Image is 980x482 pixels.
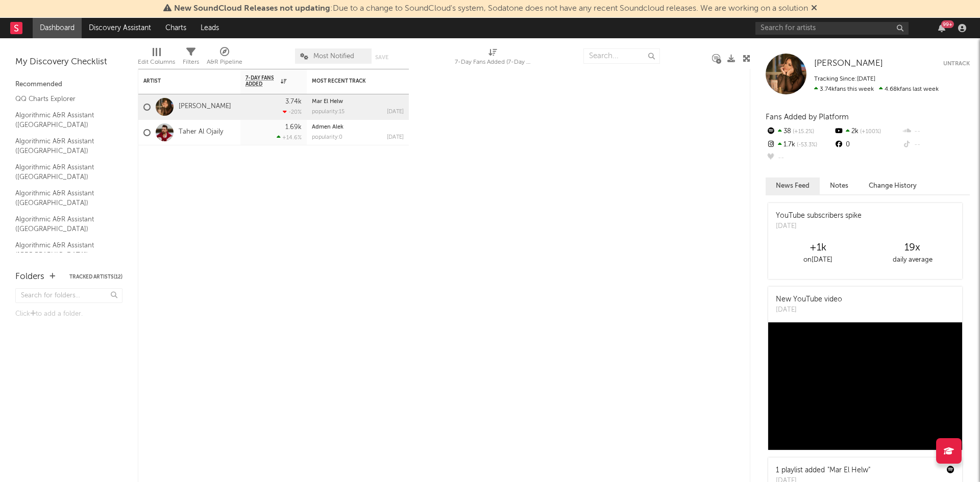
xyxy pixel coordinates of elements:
[15,188,112,209] a: Algorithmic A&R Assistant ([GEOGRAPHIC_DATA])
[375,55,388,60] button: Save
[834,138,901,151] div: 0
[277,134,302,141] div: +14.6 %
[179,103,231,111] a: [PERSON_NAME]
[387,109,404,115] div: [DATE]
[183,56,199,68] div: Filters
[174,5,808,13] span: : Due to a change to SoundCloud's system, Sodatone does not have any recent Soundcloud releases. ...
[766,125,834,138] div: 38
[859,177,927,194] button: Change History
[791,129,814,135] span: +15.2 %
[158,18,193,38] a: Charts
[15,136,112,157] a: Algorithmic A&R Assistant ([GEOGRAPHIC_DATA])
[814,86,939,92] span: 4.68k fans last week
[15,162,112,183] a: Algorithmic A&R Assistant ([GEOGRAPHIC_DATA])
[776,221,862,232] div: [DATE]
[15,240,112,261] a: Algorithmic A&R Assistant ([GEOGRAPHIC_DATA])
[902,138,970,151] div: --
[143,78,220,84] div: Artist
[865,242,960,254] div: 19 x
[138,56,175,68] div: Edit Columns
[941,20,954,28] div: 99 +
[15,79,122,91] div: Recommended
[15,214,112,235] a: Algorithmic A&R Assistant ([GEOGRAPHIC_DATA])
[312,124,404,130] div: Admen Alek
[174,5,330,13] span: New SoundCloud Releases not updating
[82,18,158,38] a: Discovery Assistant
[583,48,660,64] input: Search...
[455,43,531,73] div: 7-Day Fans Added (7-Day Fans Added)
[865,254,960,266] div: daily average
[766,151,834,165] div: --
[312,109,345,115] div: popularity: 15
[814,59,883,69] a: [PERSON_NAME]
[15,56,122,68] div: My Discovery Checklist
[938,24,945,32] button: 99+
[285,124,302,131] div: 1.69k
[15,308,122,320] div: Click to add a folder.
[820,177,859,194] button: Notes
[771,242,865,254] div: +1k
[313,53,354,60] span: Most Notified
[766,177,820,194] button: News Feed
[814,76,875,82] span: Tracking Since: [DATE]
[15,110,112,131] a: Algorithmic A&R Assistant ([GEOGRAPHIC_DATA])
[312,124,344,130] a: Admen Alek
[246,75,278,87] span: 7-Day Fans Added
[795,142,817,148] span: -53.3 %
[766,113,849,121] span: Fans Added by Platform
[387,135,404,140] div: [DATE]
[15,288,122,303] input: Search for folders...
[312,99,404,105] div: Mar El Helw
[859,129,881,135] span: +100 %
[943,59,970,69] button: Untrack
[766,138,834,151] div: 1.7k
[33,18,82,38] a: Dashboard
[776,294,842,305] div: New YouTube video
[902,125,970,138] div: --
[827,467,870,474] a: "Mar El Helw"
[283,109,302,115] div: -20 %
[771,254,865,266] div: on [DATE]
[183,43,199,73] div: Filters
[207,56,242,68] div: A&R Pipeline
[811,5,817,13] span: Dismiss
[285,98,302,105] div: 3.74k
[834,125,901,138] div: 2k
[455,56,531,68] div: 7-Day Fans Added (7-Day Fans Added)
[207,43,242,73] div: A&R Pipeline
[69,274,122,280] button: Tracked Artists(12)
[776,211,862,221] div: YouTube subscribers spike
[776,465,870,476] div: 1 playlist added
[814,86,874,92] span: 3.74k fans this week
[179,128,223,137] a: Taher Al Ojaily
[755,22,909,35] input: Search for artists
[15,93,112,105] a: QQ Charts Explorer
[138,43,175,73] div: Edit Columns
[15,271,44,283] div: Folders
[776,305,842,315] div: [DATE]
[193,18,226,38] a: Leads
[312,135,342,140] div: popularity: 0
[312,78,388,84] div: Most Recent Track
[312,99,343,105] a: Mar El Helw
[814,59,883,68] span: [PERSON_NAME]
